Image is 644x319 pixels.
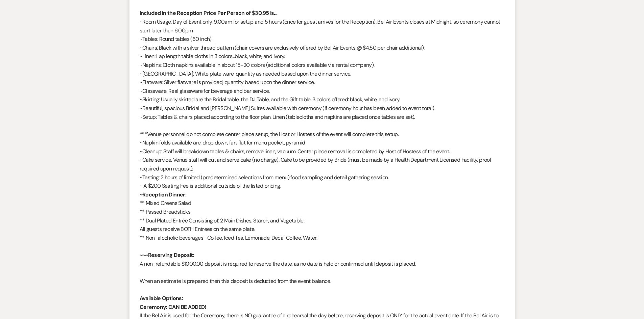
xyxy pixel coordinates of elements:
[140,104,505,113] p: ~Beautiful, spacious Bridal and [PERSON_NAME] Suites available with ceremony (if ceremony hour ha...
[140,95,505,104] p: ~Skirting: Usually skirted are the Bridal table, the DJ Table, and the Gift table. 3 colors offer...
[140,70,505,78] p: ~[GEOGRAPHIC_DATA]: White plate ware, quantity as needed based upon the dinner service.
[140,130,505,139] p: ***Venue personnel do not complete center piece setup, the Host or Hostess of the event will comp...
[140,199,505,208] p: ** Mixed Greens Salad
[140,225,505,234] p: All guests receive BOTH Entrees on the same plate.
[140,147,505,156] p: ~Cleanup: Staff will breakdown tables & chairs, remove linen, vacuum. Center piece removal is com...
[140,87,505,96] p: ~Glassware: Real glassware for beverage and bar service.
[140,173,505,182] p: ~Tasting: 2 hours of limited (predetermined selections from menu) food sampling and detail gather...
[140,191,186,198] strong: ~Reception Dinner:
[140,138,505,147] p: ~Napkin folds available are: drop down, fan, flat for menu pocket, pyramid
[140,52,505,61] p: ~Linen: Lap length table cloths in 3 colors...black, white, and ivory.
[140,61,505,70] p: ~Napkins: Cloth napkins available in about 15-20 colors (additional colors available via rental c...
[140,9,278,17] strong: Included in the Reception Price Per Person of $30.95 is...
[140,216,505,225] p: ** Dual Plated Entrée Consisting of: 2 Main Dishes, Starch, and Vegetable.
[140,35,505,44] p: ~Tables: Round tables (60 inch)
[140,113,505,122] p: ~Setup: Tables & chairs placed according to the floor plan. Linen (tablecloths and napkins are pl...
[140,208,505,216] p: ** Passed Breadsticks
[140,156,505,173] p: ~Cake service: Venue staff will cut and serve cake (no charge). Cake to be provided by Bride (mus...
[140,260,505,268] p: A non-refundable $1000.00 deposit is required to reserve the date, as no date is held or confirme...
[140,18,505,35] p: ~Room Usage: Day of Event only, 9:00am for setup and 5 hours (once for guest arrives for the Rece...
[140,44,505,52] p: ~Chairs: Black with a silver thread pattern (chair covers are exclusively offered by Bel Air Even...
[140,78,505,87] p: ~Flatware: Silver flatware is provided, quantity based upon the dinner service.
[140,295,183,302] strong: Available Options:
[140,234,505,242] p: ** Non-alcoholic beverages- Coffee, Iced Tea, Lemonade, Decaf Coffee, Water.
[140,251,194,259] strong: ~~~Reserving Deposit:
[140,277,505,286] p: When an estimate is prepared then this deposit is deducted from the event balance.
[140,182,505,190] p: ~ A $200 Seating Fee is additional outside of the listed pricing.
[140,303,206,311] strong: Ceremony: CAN BE ADDED!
